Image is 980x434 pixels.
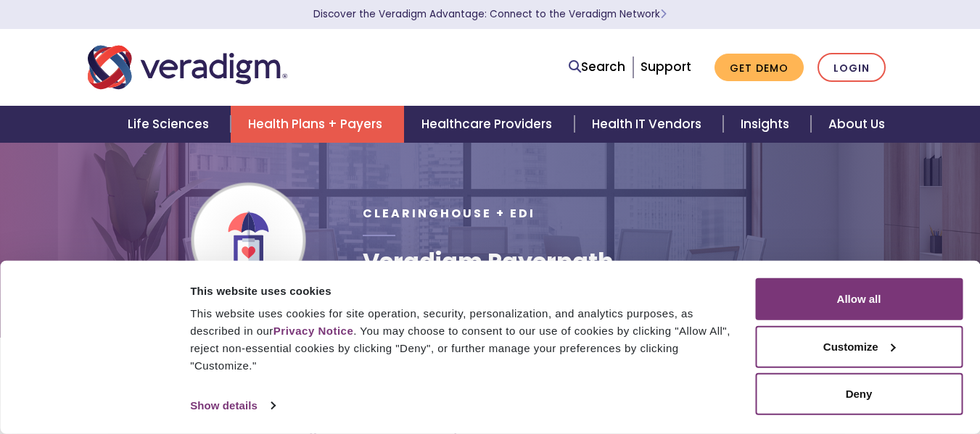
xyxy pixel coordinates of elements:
[811,106,902,143] a: About Us
[231,106,404,143] a: Health Plans + Payers
[755,325,963,367] button: Customize
[110,106,231,143] a: Life Sciences
[575,106,723,143] a: Health IT Vendors
[363,205,535,222] span: Clearinghouse + EDI
[715,54,804,82] a: Get Demo
[273,325,353,337] a: Privacy Notice
[641,58,691,75] a: Support
[363,248,614,275] h1: Veradigm Payerpath
[660,7,667,21] span: Learn More
[569,57,625,77] a: Search
[190,282,738,299] div: This website uses cookies
[755,278,963,320] button: Allow all
[88,43,287,91] img: Veradigm logo
[190,395,274,417] a: Show details
[404,106,574,143] a: Healthcare Providers
[190,305,738,375] div: This website uses cookies for site operation, security, personalization, and analytics purposes, ...
[723,106,811,143] a: Insights
[818,53,886,83] a: Login
[755,373,963,415] button: Deny
[313,7,667,21] a: Discover the Veradigm Advantage: Connect to the Veradigm NetworkLearn More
